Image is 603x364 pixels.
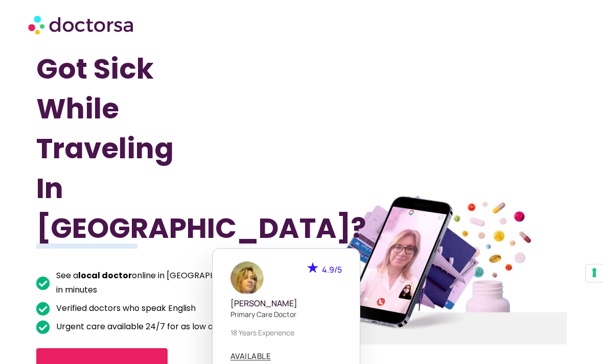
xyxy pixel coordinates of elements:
span: Verified doctors who speak English [54,301,196,316]
button: Your consent preferences for tracking technologies [586,264,603,282]
span: Urgent care available 24/7 for as low as 20 Euros [54,320,253,334]
span: 4.9/5 [322,264,342,275]
p: 18 years experience [230,327,342,338]
span: See a online in [GEOGRAPHIC_DATA] in minutes [54,269,262,297]
h1: Got Sick While Traveling In [GEOGRAPHIC_DATA]? [36,49,262,248]
b: local doctor [78,270,132,281]
h5: [PERSON_NAME] [230,299,342,308]
p: Primary care doctor [230,309,342,320]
